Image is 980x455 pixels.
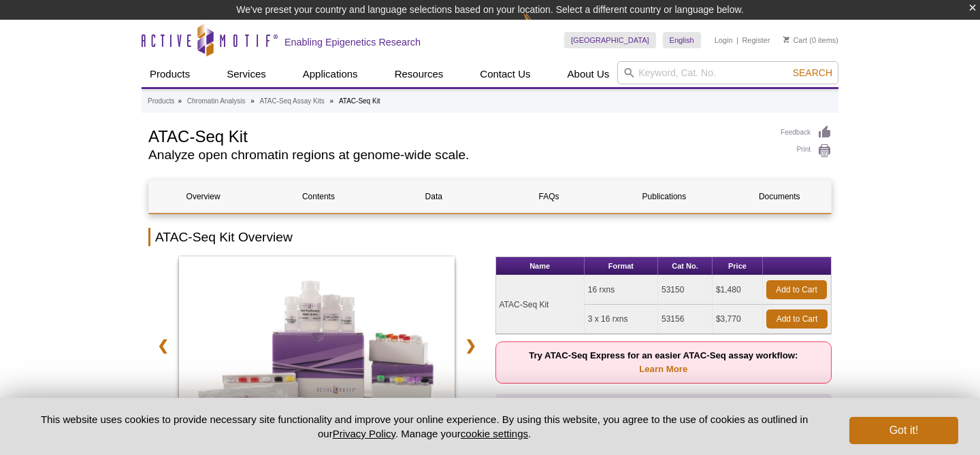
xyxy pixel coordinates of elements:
button: Got it! [849,417,958,444]
a: Feedback [781,125,832,140]
button: Search [789,67,836,79]
li: ATAC-Seq Kit [339,97,380,105]
button: cookie settings [461,428,528,439]
a: Products [148,95,174,107]
a: About Us [559,61,618,87]
a: English [663,32,701,48]
a: Chromatin Analysis [187,95,246,107]
h2: ATAC-Seq Kit Overview [148,228,832,246]
a: Products [142,61,198,87]
a: ATAC-Seq Kit [179,256,455,444]
a: Resources [387,61,452,87]
img: Your Cart [783,36,789,43]
a: Cart [783,35,807,45]
a: Services [218,61,274,87]
a: Data [380,180,488,213]
a: Add to Cart [766,280,827,299]
a: Register [742,35,770,45]
span: Search [793,67,832,78]
a: [GEOGRAPHIC_DATA] [564,32,656,48]
th: Cat No. [658,257,713,275]
a: Print [781,144,832,158]
img: Change Here [523,10,559,42]
h2: Analyze open chromatin regions at genome-wide scale. [148,149,767,161]
td: 53150 [658,275,713,305]
input: Keyword, Cat. No. [617,61,838,84]
a: Add to Cart [766,309,828,328]
td: 16 rxns [585,275,658,305]
a: Applications [295,61,366,87]
th: Price [713,257,763,275]
h2: Enabling Epigenetics Research [284,36,421,48]
td: $3,770 [713,305,763,334]
li: | [736,32,738,48]
li: (0 items) [783,32,838,48]
a: Overview [149,180,257,213]
td: 53156 [658,305,713,334]
td: 3 x 16 rxns [585,305,658,334]
a: Documents [725,180,834,213]
td: ATAC-Seq Kit [496,275,585,334]
a: Login [715,35,733,45]
a: ATAC-Seq Assay Kits [260,95,325,107]
a: ❯ [456,330,485,361]
a: Learn More [639,364,687,374]
a: FAQs [495,180,603,213]
strong: Try ATAC-Seq Express for an easier ATAC-Seq assay workflow: [529,350,798,374]
p: This website uses cookies to provide necessary site functionality and improve your online experie... [22,412,827,441]
th: Name [496,257,585,275]
a: ❮ [148,330,178,361]
img: ATAC-Seq Kit [179,256,455,440]
h1: ATAC-Seq Kit [148,125,767,146]
a: Privacy Policy [333,428,395,439]
li: » [250,97,255,105]
a: Publications [610,180,718,213]
li: » [178,97,182,105]
a: Contents [264,180,372,213]
a: Contact Us [472,61,538,87]
td: $1,480 [713,275,763,305]
li: » [330,97,334,105]
th: Format [585,257,658,275]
